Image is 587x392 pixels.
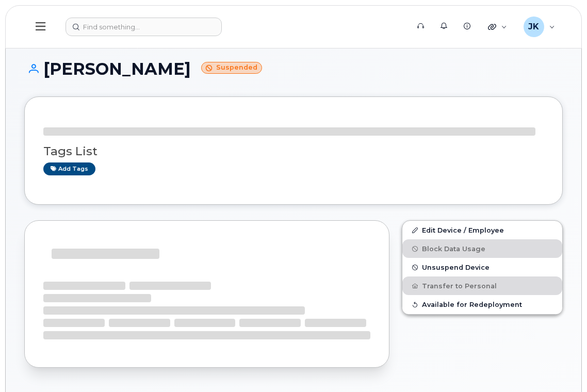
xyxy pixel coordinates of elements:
[402,258,562,276] button: Unsuspend Device
[402,276,562,295] button: Transfer to Personal
[402,239,562,258] button: Block Data Usage
[24,60,563,78] h1: [PERSON_NAME]
[201,62,262,74] small: Suspended
[422,301,522,308] span: Available for Redeployment
[43,162,95,175] a: Add tags
[422,264,490,271] span: Unsuspend Device
[402,221,562,239] a: Edit Device / Employee
[43,145,544,158] h3: Tags List
[402,295,562,314] button: Available for Redeployment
